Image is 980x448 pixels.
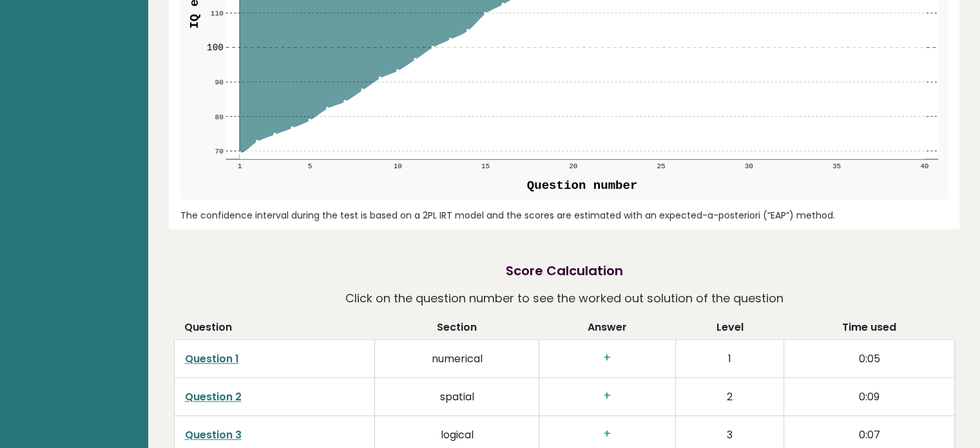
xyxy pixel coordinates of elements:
[784,340,954,378] td: 0:05
[550,389,665,403] h3: +
[569,162,577,170] text: 20
[657,162,665,170] text: 25
[210,10,223,17] text: 110
[526,179,637,193] text: Question number
[185,351,239,366] a: Question 1
[675,320,783,340] th: Level
[550,351,665,365] h3: +
[375,320,539,340] th: Section
[207,43,224,53] text: 100
[481,162,489,170] text: 15
[550,427,665,441] h3: +
[185,389,242,404] a: Question 2
[215,113,223,121] text: 80
[215,79,223,86] text: 90
[744,162,753,170] text: 30
[784,378,954,416] td: 0:09
[393,162,401,170] text: 10
[506,261,623,280] h2: Score Calculation
[784,320,954,340] th: Time used
[675,340,783,378] td: 1
[215,148,223,155] text: 70
[180,209,948,222] div: The confidence interval during the test is based on a 2PL IRT model and the scores are estimated ...
[920,162,928,170] text: 40
[237,162,242,170] text: 1
[345,287,783,310] p: Click on the question number to see the worked out solution of the question
[185,427,242,442] a: Question 3
[307,162,312,170] text: 5
[832,162,840,170] text: 35
[539,320,676,340] th: Answer
[375,340,539,378] td: numerical
[375,378,539,416] td: spatial
[675,378,783,416] td: 2
[174,320,375,340] th: Question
